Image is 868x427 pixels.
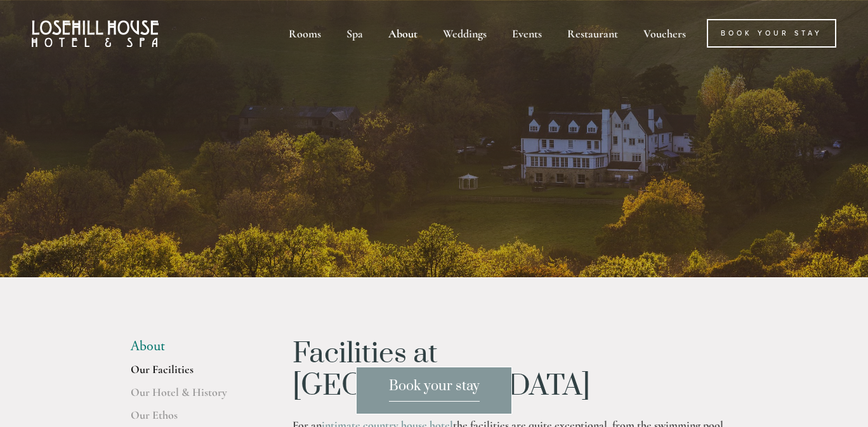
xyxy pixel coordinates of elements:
[277,19,332,48] div: Rooms
[377,19,429,48] div: About
[431,19,498,48] div: Weddings
[389,378,480,402] span: Book your stay
[707,19,836,48] a: Book Your Stay
[501,19,553,48] div: Events
[32,20,159,47] img: Losehill House
[356,367,512,414] a: Book your stay
[632,19,697,48] a: Vouchers
[131,362,252,385] a: Our Facilities
[131,338,252,355] li: About
[293,338,737,402] h1: Facilities at [GEOGRAPHIC_DATA]
[556,19,629,48] div: Restaurant
[335,19,374,48] div: Spa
